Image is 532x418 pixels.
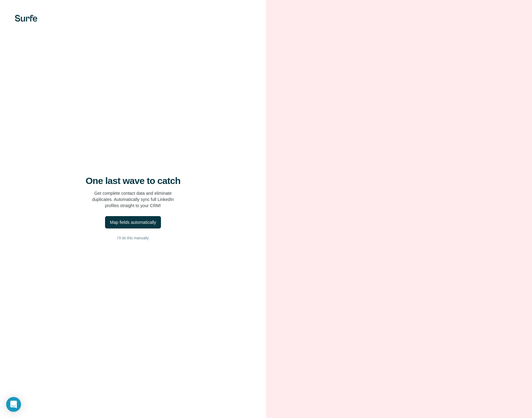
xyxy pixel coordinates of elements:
[117,235,149,241] span: I’ll do this manually
[110,219,156,225] div: Map fields automatically
[86,175,180,186] h4: One last wave to catch
[92,190,174,209] p: Get complete contact data and eliminate duplicates. Automatically sync full LinkedIn profiles str...
[105,216,161,228] button: Map fields automatically
[15,15,37,22] img: Surfe's logo
[12,233,254,243] button: I’ll do this manually
[6,397,21,412] div: Open Intercom Messenger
